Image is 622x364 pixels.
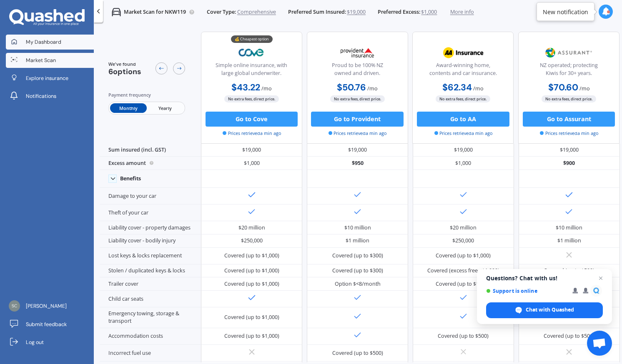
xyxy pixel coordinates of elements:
div: Accommodation costs [100,328,201,345]
div: $20 million [450,224,477,232]
div: $250,000 [241,237,263,244]
span: Cover Type: [207,8,236,16]
a: Submit feedback [6,317,94,332]
a: Open chat [587,331,612,356]
div: Award-winning home, contents and car insurance. [419,62,507,80]
div: Covered (up to $300) [332,252,383,259]
div: Benefits [120,175,141,182]
a: Market Scan [6,53,94,68]
div: $10 million [344,224,371,232]
div: $19,000 [201,144,302,157]
span: $1,000 [421,8,437,16]
div: Covered (up to $1,000) [224,332,279,340]
span: No extra fees, direct price. [224,95,279,102]
div: Covered (up to $500) [332,349,383,357]
div: $900 [519,157,620,170]
span: / mo [474,85,484,92]
div: Liability cover - bodily injury [100,234,201,248]
span: Log out [26,339,44,346]
div: Incorrect fuel use [100,345,201,362]
div: Covered (excess free <$1,000) [427,267,499,274]
img: AA.webp [439,43,488,62]
div: Trailer cover [100,277,201,291]
span: / mo [368,85,378,92]
span: Preferred Excess: [378,8,420,16]
div: $1 million [346,237,369,244]
img: dcde549d00680221d2d174d724c0227e [9,300,20,312]
div: Covered (up to $500) [544,332,594,340]
a: Log out [6,335,94,350]
div: Emergency towing, storage & transport [100,307,201,328]
div: $10 million [556,224,582,232]
div: NZ operated; protecting Kiwis for 30+ years. [525,62,613,80]
div: $19,000 [519,144,620,157]
span: Monthly [110,103,147,113]
button: Go to Cove [206,112,298,127]
button: Go to AA [417,112,509,127]
div: Covered (up to $1,000) [224,314,279,321]
div: Theft of your car [100,204,201,221]
span: Comprehensive [237,8,276,16]
span: Chat with Quashed [486,302,603,318]
div: $250,000 [452,237,474,244]
img: Assurant.png [544,43,594,62]
span: / mo [579,85,590,92]
a: [PERSON_NAME] [6,299,94,314]
a: My Dashboard [6,35,94,50]
span: Chat with Quashed [526,306,574,314]
button: Go to Provident [311,112,404,127]
a: Explore insurance [6,71,94,86]
div: Covered (up to $1,000) [436,280,491,288]
div: $19,000 [307,144,408,157]
span: My Dashboard [26,38,61,46]
div: Excess amount [100,157,201,170]
div: Covered (up to $1,000) [224,252,279,259]
div: Proud to be 100% NZ owned and driven. [314,62,402,80]
span: Yearly [147,103,184,113]
div: Stolen / duplicated keys & locks [100,264,201,278]
button: Go to Assurant [523,112,615,127]
div: Covered (up to $1,000) [224,267,279,274]
div: Covered (up to $1,000) [224,280,279,288]
div: Child car seats [100,291,201,307]
span: Explore insurance [26,75,68,82]
div: Covered (up to $300) [332,267,383,274]
div: Covered (up to $500) [438,332,489,340]
div: Liability cover - property damages [100,221,201,234]
span: [PERSON_NAME] [26,302,67,310]
div: Sum insured (incl. GST) [100,144,201,157]
span: Notifications [26,92,56,100]
div: $19,000 [413,144,514,157]
img: Cove.webp [227,43,276,62]
span: No extra fees, direct price. [330,95,385,102]
div: $20 million [238,224,265,232]
div: New notification [543,7,588,16]
div: $1,000 [201,157,302,170]
span: 6 options [109,67,142,77]
div: $950 [307,157,408,170]
div: Simple online insurance, with large global underwriter. [208,62,296,80]
span: No extra fees, direct price. [436,95,491,102]
div: Covered (up to $500) [544,267,594,274]
span: $19,000 [347,8,366,16]
div: Option $<8/month [335,280,381,288]
span: We've found [109,61,142,67]
span: More info [450,8,474,16]
span: Prices retrieved a min ago [329,130,387,137]
div: Payment frequency [109,91,186,99]
div: Lost keys & locks replacement [100,248,201,264]
span: Submit feedback [26,321,67,328]
p: Market Scan for NKW119 [124,8,186,16]
span: No extra fees, direct price. [542,95,597,102]
div: Damage to your car [100,188,201,204]
span: Prices retrieved a min ago [540,130,598,137]
span: Questions? Chat with us! [486,275,603,282]
span: / mo [261,85,272,92]
div: 💰 Cheapest option [231,35,273,43]
div: $1,000 [413,157,514,170]
div: $1 million [557,237,581,244]
b: $70.60 [548,82,578,93]
a: Notifications [6,89,94,104]
b: $50.76 [337,82,366,93]
div: Covered (up to $1,000) [436,252,491,259]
